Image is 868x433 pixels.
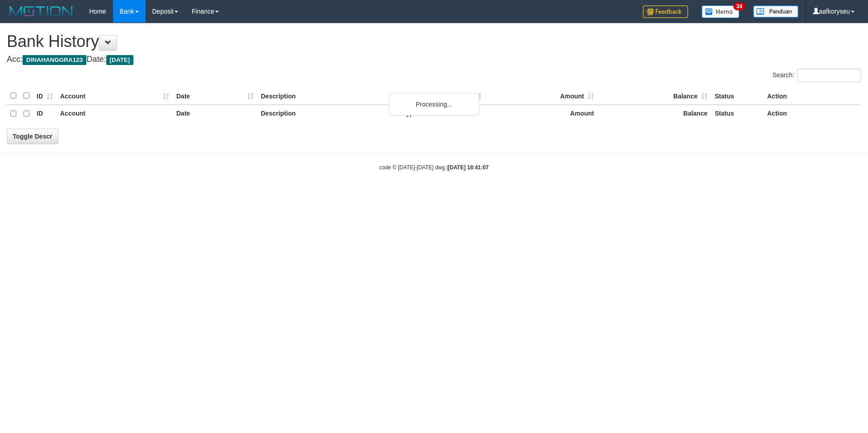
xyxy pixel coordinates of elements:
span: DINAHANGGRA123 [23,55,86,65]
th: Date [173,105,257,122]
img: Button%20Memo.svg [702,5,740,18]
img: panduan.png [753,5,798,18]
th: Action [764,87,861,105]
th: Description [257,105,399,122]
span: 34 [733,2,745,10]
h4: Acc: Date: [7,55,861,64]
th: Status [711,87,764,105]
div: Processing... [389,93,479,116]
th: Action [764,105,861,122]
th: Account [57,105,173,122]
th: Date [173,87,257,105]
th: Amount [485,105,598,122]
th: Status [711,105,764,122]
span: [DATE] [106,55,134,65]
th: ID [33,105,57,122]
input: Search: [797,69,861,82]
th: Description [257,87,399,105]
th: Balance [598,105,711,122]
strong: [DATE] 18:41:07 [448,164,489,171]
th: Type [399,87,485,105]
th: ID [33,87,57,105]
h1: Bank History [7,33,861,51]
th: Balance [598,87,711,105]
a: Toggle Descr [7,129,58,144]
th: Amount [485,87,598,105]
th: Account [57,87,173,105]
small: code © [DATE]-[DATE] dwg | [379,164,489,171]
label: Search: [773,69,861,82]
img: Feedback.jpg [643,5,688,18]
img: MOTION_logo.png [7,5,75,18]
